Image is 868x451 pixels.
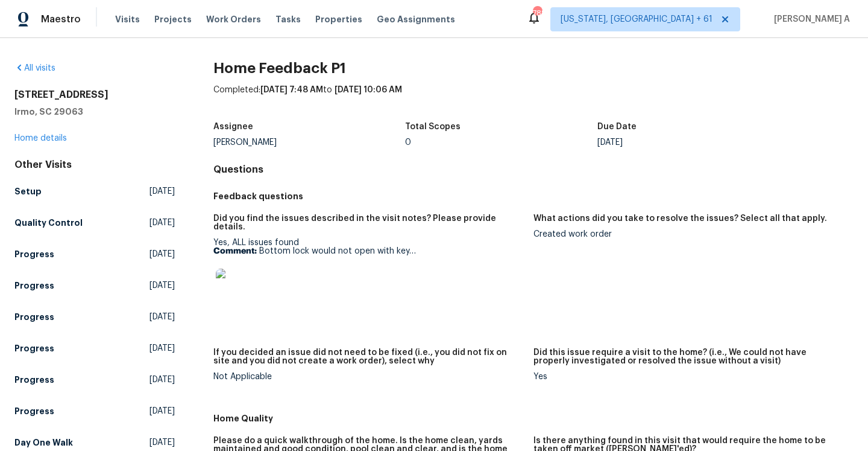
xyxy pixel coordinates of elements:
[14,89,175,101] h2: [STREET_ADDRESS]
[533,7,541,19] div: 788
[533,230,844,238] div: Created work order
[14,217,83,229] h5: Quality Control
[213,238,524,315] div: Yes, ALL issues found
[533,348,844,365] h5: Did this issue require a visit to the home? (i.e., We could not have properly investigated or res...
[533,214,827,223] h5: What actions did you take to resolve the issues? Select all that apply.
[14,181,175,202] a: Setup[DATE]
[14,64,55,72] a: All visits
[149,405,175,417] span: [DATE]
[14,185,42,197] h5: Setup
[260,86,323,94] span: [DATE] 7:48 AM
[533,373,844,381] div: Yes
[213,164,854,176] h4: Questions
[405,123,461,131] h5: Total Scopes
[149,437,175,449] span: [DATE]
[14,275,175,296] a: Progress[DATE]
[115,13,140,25] span: Visits
[335,86,402,94] span: [DATE] 10:06 AM
[14,337,175,359] a: Progress[DATE]
[405,138,597,147] div: 0
[14,106,175,118] h5: Irmo, SC 29063
[14,212,175,234] a: Quality Control[DATE]
[213,247,257,255] b: Comment:
[597,138,790,147] div: [DATE]
[14,280,54,292] h5: Progress
[213,123,253,131] h5: Assignee
[377,13,455,25] span: Geo Assignments
[14,311,54,323] h5: Progress
[14,306,175,328] a: Progress[DATE]
[213,412,854,424] h5: Home Quality
[213,138,406,147] div: [PERSON_NAME]
[206,13,261,25] span: Work Orders
[275,15,301,24] span: Tasks
[14,342,54,354] h5: Progress
[14,159,175,171] div: Other Visits
[149,217,175,229] span: [DATE]
[213,348,524,365] h5: If you decided an issue did not need to be fixed (i.e., you did not fix on site and you did not c...
[149,342,175,354] span: [DATE]
[315,13,362,25] span: Properties
[14,243,175,265] a: Progress[DATE]
[149,311,175,323] span: [DATE]
[41,13,81,25] span: Maestro
[213,84,854,115] div: Completed: to
[597,123,637,131] h5: Due Date
[149,185,175,197] span: [DATE]
[561,13,712,25] span: [US_STATE], [GEOGRAPHIC_DATA] + 61
[213,373,524,381] div: Not Applicable
[213,247,524,255] p: Bottom lock would not open with key…
[149,280,175,292] span: [DATE]
[14,437,73,449] h5: Day One Walk
[14,134,67,142] a: Home details
[149,248,175,260] span: [DATE]
[14,374,54,386] h5: Progress
[149,374,175,386] span: [DATE]
[14,405,54,417] h5: Progress
[213,214,524,231] h5: Did you find the issues described in the visit notes? Please provide details.
[14,400,175,422] a: Progress[DATE]
[14,369,175,391] a: Progress[DATE]
[14,248,54,260] h5: Progress
[154,13,192,25] span: Projects
[213,190,854,202] h5: Feedback questions
[769,13,850,25] span: [PERSON_NAME] A
[213,62,854,74] h2: Home Feedback P1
